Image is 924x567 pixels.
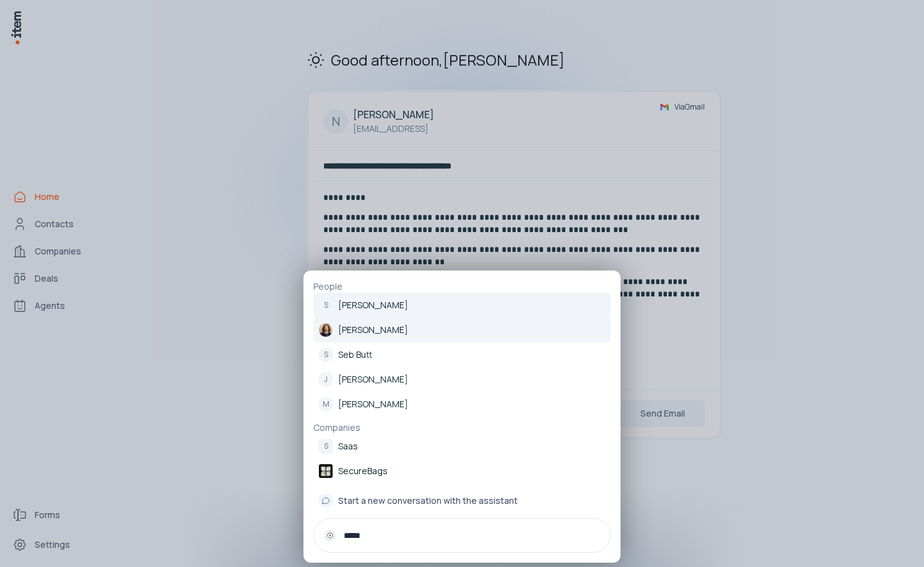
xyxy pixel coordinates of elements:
[313,293,611,318] a: S[PERSON_NAME]
[338,495,518,507] span: Start a new conversation with the assistant
[313,422,611,434] p: Companies
[338,465,388,477] p: SecureBags
[318,397,333,412] div: M
[338,324,408,336] p: [PERSON_NAME]
[338,373,408,386] p: [PERSON_NAME]
[318,298,333,313] div: S
[313,488,611,513] button: Start a new conversation with the assistant
[313,342,611,367] a: SSeb Butt
[313,459,611,483] a: SecureBags
[338,440,358,452] p: Saas
[338,398,408,410] p: [PERSON_NAME]
[313,392,611,417] a: M[PERSON_NAME]
[338,348,372,361] p: Seb Butt
[318,347,333,362] div: S
[303,271,621,563] div: PeopleS[PERSON_NAME]Sebastian Pinto Vega[PERSON_NAME]SSeb ButtJ[PERSON_NAME]M[PERSON_NAME]Compani...
[313,280,611,293] p: People
[313,367,611,392] a: J[PERSON_NAME]
[313,434,611,459] a: SSaas
[338,299,408,311] p: [PERSON_NAME]
[318,322,333,337] img: Sebastian Pinto Vega
[318,464,333,478] img: SecureBags
[318,439,333,454] div: S
[313,318,611,342] a: [PERSON_NAME]
[318,372,333,387] div: J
